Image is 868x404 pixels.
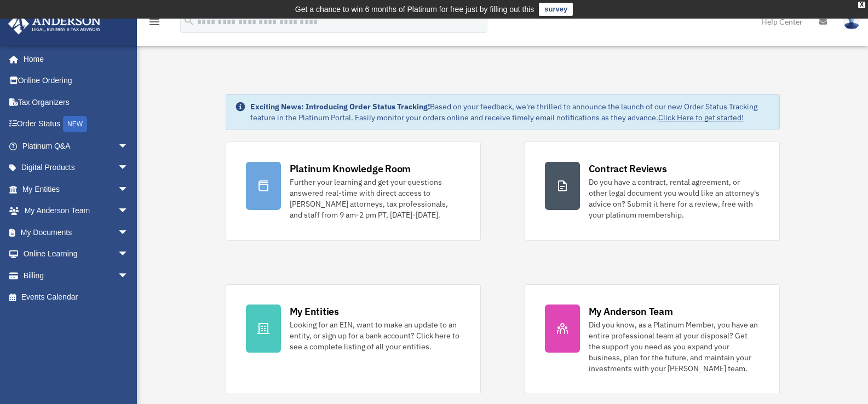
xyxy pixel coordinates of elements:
a: Online Learningarrow_drop_down [8,243,145,265]
div: Based on your feedback, we're thrilled to announce the launch of our new Order Status Tracking fe... [250,101,771,123]
div: Did you know, as a Platinum Member, you have an entire professional team at your disposal? Get th... [589,319,760,374]
a: Tax Organizers [8,91,145,113]
span: arrow_drop_down [118,221,140,244]
a: My Entitiesarrow_drop_down [8,178,145,200]
div: close [858,2,865,8]
div: Platinum Knowledge Room [290,162,411,175]
img: Anderson Advisors Platinum Portal [5,13,104,34]
div: Do you have a contract, rental agreement, or other legal document you would like an attorney's ad... [589,177,760,220]
a: My Entities Looking for an EIN, want to make an update to an entity, or sign up for a bank accoun... [226,284,481,394]
div: Contract Reviews [589,162,667,175]
span: arrow_drop_down [118,178,140,201]
a: Billingarrow_drop_down [8,265,145,286]
a: Digital Productsarrow_drop_down [8,157,145,179]
span: arrow_drop_down [118,157,140,179]
a: Platinum Q&Aarrow_drop_down [8,135,145,157]
a: Home [8,48,140,70]
span: arrow_drop_down [118,135,140,157]
a: Online Ordering [8,70,145,92]
span: arrow_drop_down [118,265,140,287]
a: My Anderson Teamarrow_drop_down [8,200,145,222]
div: Looking for an EIN, want to make an update to an entity, or sign up for a bank account? Click her... [290,319,461,352]
span: arrow_drop_down [118,243,140,266]
a: My Documentsarrow_drop_down [8,221,145,243]
a: survey [539,3,573,16]
a: Contract Reviews Do you have a contract, rental agreement, or other legal document you would like... [525,142,780,241]
div: Further your learning and get your questions answered real-time with direct access to [PERSON_NAM... [290,177,461,220]
a: Events Calendar [8,286,145,308]
strong: Exciting News: Introducing Order Status Tracking! [250,102,430,112]
span: arrow_drop_down [118,200,140,223]
img: User Pic [843,14,860,30]
a: Click Here to get started! [658,113,744,122]
a: Order StatusNEW [8,113,145,136]
div: My Entities [290,305,339,318]
div: NEW [63,116,87,132]
div: My Anderson Team [589,305,673,318]
a: Platinum Knowledge Room Further your learning and get your questions answered real-time with dire... [226,142,481,241]
a: menu [148,19,161,28]
a: My Anderson Team Did you know, as a Platinum Member, you have an entire professional team at your... [525,284,780,394]
i: menu [148,15,161,28]
i: search [183,15,195,27]
div: Get a chance to win 6 months of Platinum for free just by filling out this [295,3,534,16]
